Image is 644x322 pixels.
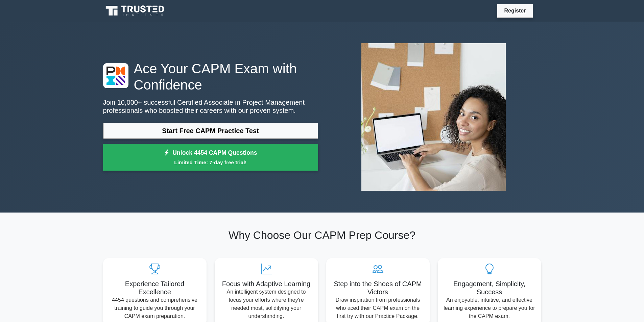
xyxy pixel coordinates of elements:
[109,296,201,320] p: 4454 questions and comprehensive training to guide you through your CAPM exam preparation.
[103,98,318,115] p: Join 10,000+ successful Certified Associate in Project Management professionals who boosted their...
[443,296,536,320] p: An enjoyable, intuitive, and effective learning experience to prepare you for the CAPM exam.
[103,123,318,139] a: Start Free CAPM Practice Test
[112,158,310,166] small: Limited Time: 7-day free trial!
[443,280,536,296] h5: Engagement, Simplicity, Success
[103,229,541,242] h2: Why Choose Our CAPM Prep Course?
[103,60,318,93] h1: Ace Your CAPM Exam with Confidence
[220,288,313,320] p: An intelligent system designed to focus your efforts where they're needed most, solidifying your ...
[500,6,530,15] a: Register
[332,296,424,320] p: Draw inspiration from professionals who aced their CAPM exam on the first try with our Practice P...
[332,280,424,296] h5: Step into the Shoes of CAPM Victors
[220,280,313,288] h5: Focus with Adaptive Learning
[109,280,201,296] h5: Experience Tailored Excellence
[103,144,318,171] a: Unlock 4454 CAPM QuestionsLimited Time: 7-day free trial!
